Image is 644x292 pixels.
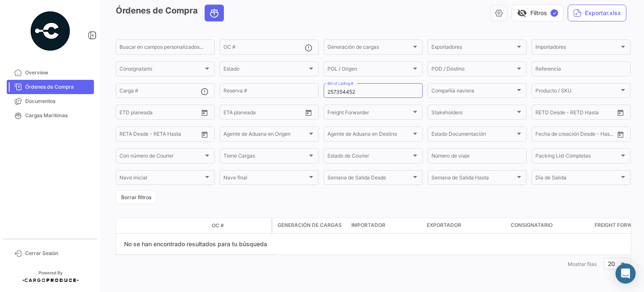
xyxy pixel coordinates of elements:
span: Stakeholders [431,110,515,116]
span: Producto / SKU [535,89,619,95]
img: powered-by.png [29,10,71,52]
datatable-header-cell: Modo de Transporte [133,222,154,229]
span: Nave final [223,176,307,182]
button: Open calendar [198,106,211,119]
input: Desde [535,132,551,138]
span: Documentos [25,97,91,105]
span: Packing List Completas [535,154,619,160]
span: Día de Salida [535,176,619,182]
button: Exportar.xlsx [568,5,626,21]
input: Desde [119,110,135,116]
span: Agente de Aduana en Destino [327,132,411,138]
a: Overview [7,66,94,80]
h3: Órdenes de Compra [116,5,226,21]
span: ✓ [551,9,558,17]
span: Generación de cargas [327,45,411,51]
span: Semana de Salida Desde [327,176,411,182]
a: Órdenes de Compra [7,80,94,94]
input: Hasta [556,132,594,138]
span: Estado [223,67,307,73]
a: Cargas Marítimas [7,108,94,123]
span: Freight Forwarder [327,110,411,116]
span: Agente de Aduana en Origen [223,132,307,138]
span: Nave inicial [119,176,203,182]
a: Documentos [7,94,94,108]
span: Overview [25,69,91,76]
span: Mostrar filas [568,261,597,267]
button: Open calendar [614,128,627,141]
span: Con número de Courier [119,154,203,160]
button: Open calendar [302,106,315,119]
span: Consignatario [119,67,203,73]
span: Importadores [535,45,619,51]
span: Compañía naviera [431,89,515,95]
datatable-header-cell: Consignatario [507,218,591,233]
input: Hasta [140,132,178,138]
datatable-header-cell: Exportador [423,218,507,233]
datatable-header-cell: Generación de cargas [273,218,348,233]
button: Borrar filtros [116,190,157,204]
span: Exportador [427,221,461,229]
span: Exportadores [431,45,515,51]
input: Hasta [556,110,594,116]
span: Estado de Courier [327,154,411,160]
input: Hasta [244,110,282,116]
span: Cerrar Sesión [25,250,91,257]
span: Semana de Salida Hasta [431,176,515,182]
span: Cargas Marítimas [25,112,91,119]
button: Open calendar [614,106,627,119]
span: visibility_off [517,8,527,18]
span: 20 [608,260,615,267]
span: Órdenes de Compra [25,83,91,91]
span: POD / Destino [431,67,515,73]
button: Ocean [205,5,223,21]
input: Hasta [140,110,178,116]
datatable-header-cell: OC # [208,218,271,233]
input: Desde [223,110,239,116]
div: No se han encontrado resultados para tu búsqueda [116,234,275,255]
button: visibility_offFiltros✓ [512,5,563,21]
span: Generación de cargas [278,221,342,229]
input: Desde [119,132,135,138]
div: Abrir Intercom Messenger [615,263,636,284]
span: Estado Documentación [431,132,515,138]
span: Consignatario [511,221,553,229]
span: OC # [212,222,224,229]
input: Desde [535,110,551,116]
span: Importador [351,221,385,229]
button: Open calendar [198,128,211,141]
datatable-header-cell: Estado Doc. [154,222,208,229]
span: Tiene Cargas [223,154,307,160]
span: POL / Origen [327,67,411,73]
datatable-header-cell: Importador [348,218,423,233]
